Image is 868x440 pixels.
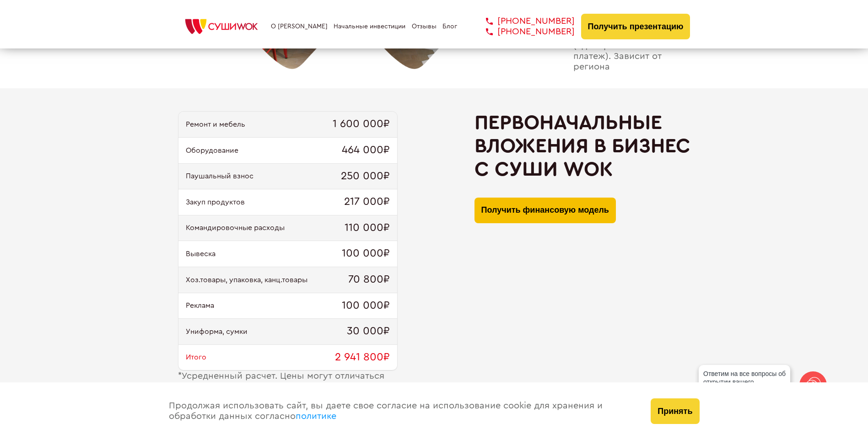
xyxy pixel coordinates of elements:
[699,365,790,399] div: Ответим на все вопросы об открытии вашего [PERSON_NAME]!
[186,172,253,180] span: Паушальный взнос
[186,198,245,206] span: Закуп продуктов
[186,250,216,258] span: Вывеска
[186,327,248,336] span: Униформа, сумки
[344,196,390,209] span: 217 000₽
[178,16,265,37] img: СУШИWOK
[348,274,390,286] span: 70 800₽
[333,118,390,131] span: 1 600 000₽
[651,398,699,424] button: Принять
[271,23,328,30] a: О [PERSON_NAME]
[474,111,690,181] h2: Первоначальные вложения в бизнес с Суши Wok
[334,23,405,30] a: Начальные инвестиции
[335,351,390,364] span: 2 941 800₽
[186,301,214,310] span: Реклама
[296,412,336,421] a: политике
[472,27,575,37] a: [PHONE_NUMBER]
[186,224,285,232] span: Командировочные расходы
[442,23,457,30] a: Блог
[186,120,245,129] span: Ремонт и мебель
[160,382,642,440] div: Продолжая использовать сайт, вы даете свое согласие на использование cookie для хранения и обрабо...
[342,247,390,260] span: 100 000₽
[474,198,616,223] button: Получить финансовую модель
[412,23,437,30] a: Отзывы
[186,353,206,361] span: Итого
[186,276,307,284] span: Хоз.товары, упаковка, канц.товары
[341,170,390,183] span: 250 000₽
[472,16,575,27] a: [PHONE_NUMBER]
[581,14,690,39] button: Получить презентацию
[342,300,390,312] span: 100 000₽
[342,144,390,157] span: 464 000₽
[345,222,390,235] span: 110 000₽
[573,30,690,72] span: паушальный взнос (единоразовый платеж). Зависит от региона
[186,146,238,155] span: Оборудование
[178,371,398,381] div: Усредненный расчет. Цены могут отличаться
[347,325,390,338] span: 30 000₽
